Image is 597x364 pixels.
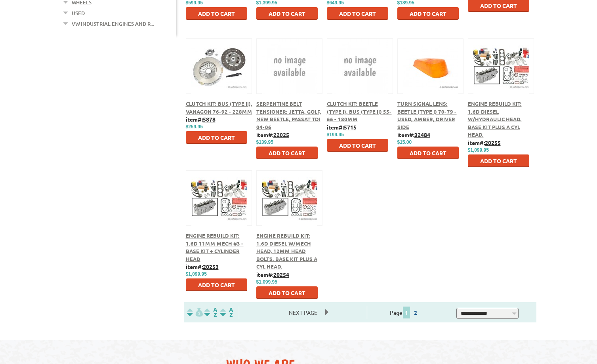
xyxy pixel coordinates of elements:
button: Add to Cart [186,7,247,20]
span: Add to Cart [198,281,235,288]
span: Add to Cart [480,2,517,9]
a: Serpentine Belt Tensioner: Jetta, Golf, New Beetle, Passat TDI 04-06 [256,100,321,130]
u: 5878 [203,116,216,123]
button: Add to Cart [397,7,459,20]
button: Add to Cart [468,154,529,167]
span: Add to Cart [410,149,446,156]
span: Add to Cart [198,10,235,17]
div: Page [367,306,443,319]
a: Used [72,8,85,18]
u: 20254 [273,271,289,278]
button: Add to Cart [186,131,247,144]
u: 22025 [273,131,289,138]
button: Add to Cart [256,147,318,159]
b: item#: [186,116,216,123]
span: $15.00 [397,139,412,145]
span: Add to Cart [198,134,235,141]
u: 20253 [203,263,219,270]
span: Add to Cart [269,149,305,156]
img: Sort by Sales Rank [219,308,235,317]
button: Add to Cart [186,278,247,291]
span: Add to Cart [339,10,376,17]
span: $1,099.95 [186,271,207,277]
span: $1,099.95 [468,147,489,153]
button: Add to Cart [256,286,318,299]
img: filterpricelow.svg [187,308,203,317]
a: Clutch Kit: Beetle (Type I), Bus (Type II) 55-66 - 180mm [327,100,392,122]
span: Add to Cart [410,10,446,17]
b: item#: [468,139,501,146]
a: Next Page [281,309,325,316]
u: 20255 [485,139,501,146]
span: Add to Cart [269,289,305,296]
span: 1 [403,307,410,318]
span: Add to Cart [269,10,305,17]
a: Engine Rebuild Kit: 1.6D 11mm Mech #3 - Base Kit + Cylinder Head [186,232,244,262]
img: Sort by Headline [203,308,219,317]
b: item#: [256,131,289,138]
span: $1,099.95 [256,279,277,285]
b: item#: [256,271,289,278]
span: $199.95 [327,132,344,137]
a: Turn Signal Lens: Beetle (Type I) 70-79 - Used, Amber, Driver Side [397,100,457,130]
a: VW Industrial Engines and R... [72,19,154,29]
a: Engine Rebuild Kit: 1.6D Diesel w/Mech Head, 12mm Head Bolts. Base Kit plus a Cyl head. [256,232,317,270]
button: Add to Cart [397,147,459,159]
span: Next Page [281,307,325,318]
a: Clutch Kit: Bus (Type II), Vanagon 76-92 - 228mm [186,100,252,115]
b: item#: [397,131,430,138]
u: 5715 [344,124,357,131]
a: 2 [412,309,419,316]
span: Add to Cart [480,157,517,164]
span: $139.95 [256,139,273,145]
b: item#: [327,124,357,131]
button: Add to Cart [256,7,318,20]
span: Add to Cart [339,142,376,149]
b: item#: [186,263,219,270]
button: Add to Cart [327,7,388,20]
u: 32484 [414,131,430,138]
a: Engine Rebuild Kit: 1.6D Diesel w/Hydraulic Head. Base Kit plus a Cyl head. [468,100,522,138]
span: $259.95 [186,124,203,130]
button: Add to Cart [327,139,388,152]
